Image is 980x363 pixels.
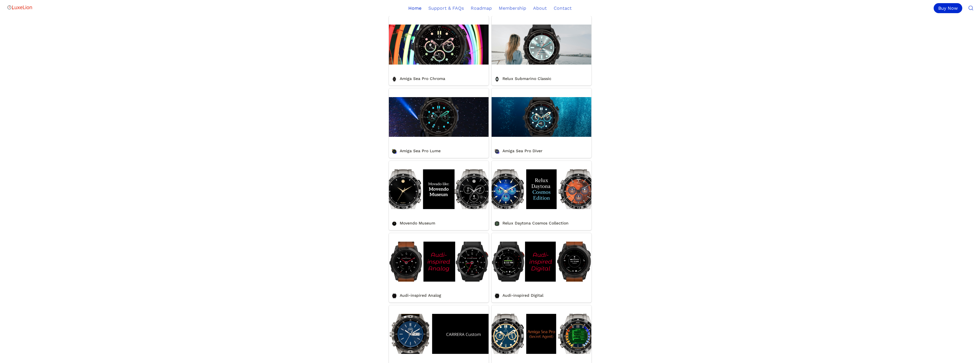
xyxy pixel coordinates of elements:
a: Buy Now [934,3,965,13]
a: Audi-inspired Analog [389,233,489,302]
a: Amiga Sea Pro Chroma [389,16,489,85]
a: Audi-inspired Digital [492,233,591,302]
div: Buy Now [934,3,962,13]
a: Amiga Sea Pro Diver [492,88,591,158]
a: Relux Daytona Cosmos Collection [492,161,591,230]
a: Relux Submarino Classic [492,16,591,85]
a: Movendo Museum [389,161,489,230]
img: Logo [7,2,33,13]
a: Amiga Sea Pro Lume [389,88,489,158]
